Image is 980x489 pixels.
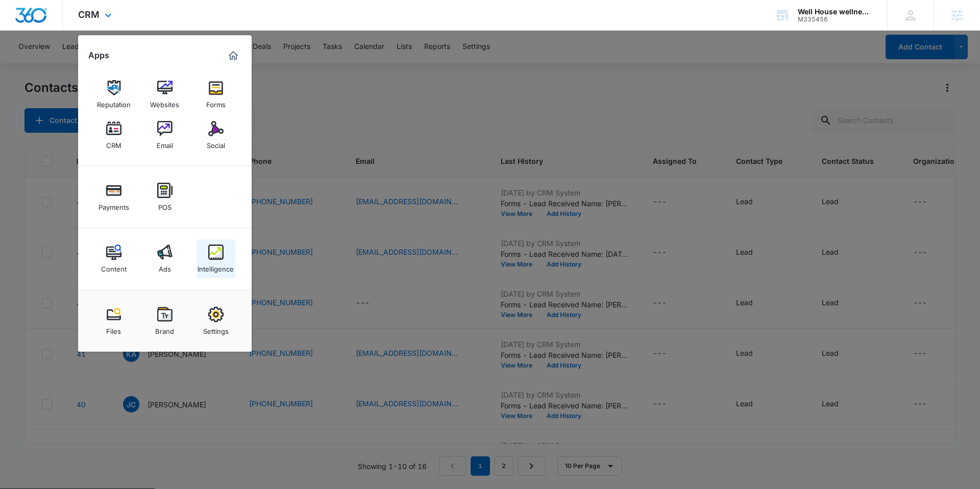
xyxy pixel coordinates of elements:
span: CRM [78,9,100,20]
a: Intelligence [197,239,235,278]
div: Forms [206,95,226,109]
div: Reputation [97,95,131,109]
a: Social [197,116,235,155]
a: Ads [145,239,184,278]
div: Keywords by Traffic [113,60,172,67]
a: CRM [94,116,133,155]
div: Websites [150,95,179,109]
div: Content [101,260,127,273]
a: Settings [197,302,235,340]
div: v 4.0.25 [29,16,50,25]
div: Domain: [DOMAIN_NAME] [27,27,112,35]
div: account id [798,16,872,23]
div: Brand [155,322,174,335]
img: tab_keywords_by_traffic_grey.svg [102,59,110,67]
a: Brand [145,302,184,340]
div: POS [158,198,171,211]
div: CRM [106,136,121,150]
h2: Apps [88,51,109,60]
a: Forms [197,75,235,114]
div: Intelligence [198,260,234,273]
a: Email [145,116,184,155]
img: website_grey.svg [16,27,24,35]
a: Content [94,239,133,278]
div: Payments [99,198,129,211]
div: Social [207,136,225,150]
div: Files [106,322,121,335]
img: logo_orange.svg [16,16,24,25]
div: Email [157,136,173,150]
img: tab_domain_overview_orange.svg [28,59,36,67]
a: Marketing 360® Dashboard [225,47,241,64]
div: account name [798,8,872,16]
div: Ads [159,260,171,273]
a: Payments [94,178,133,216]
a: Reputation [94,75,133,114]
a: POS [145,178,184,216]
div: Domain Overview [39,60,91,67]
a: Files [94,302,133,340]
a: Websites [145,75,184,114]
div: Settings [203,322,229,335]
